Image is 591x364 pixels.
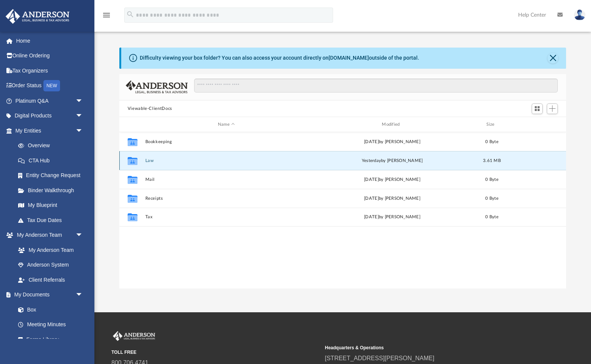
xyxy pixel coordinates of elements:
[5,63,94,78] a: Tax Organizers
[111,331,157,341] img: Anderson Advisors Platinum Portal
[194,79,558,93] input: Search files and folders
[102,11,111,20] i: menu
[76,108,91,124] span: arrow_drop_down
[311,195,473,202] div: [DATE] by [PERSON_NAME]
[5,228,91,243] a: My Anderson Teamarrow_drop_down
[5,123,94,138] a: My Entitiesarrow_drop_down
[145,139,307,144] button: Bookkeeping
[485,177,498,182] span: 0 Byte
[126,10,134,19] i: search
[485,140,498,144] span: 0 Byte
[11,138,94,153] a: Overview
[11,168,94,183] a: Entity Change Request
[145,196,307,201] button: Receipts
[311,176,473,183] div: [DATE] by [PERSON_NAME]
[76,287,91,303] span: arrow_drop_down
[311,139,473,145] div: [DATE] by [PERSON_NAME]
[145,215,307,220] button: Tax
[145,177,307,182] button: Mail
[102,14,111,20] a: menu
[11,332,87,347] a: Forms Library
[485,196,498,201] span: 0 Byte
[547,103,558,114] button: Add
[311,121,474,128] div: Modified
[485,215,498,219] span: 0 Byte
[76,228,91,243] span: arrow_drop_down
[43,80,60,91] div: NEW
[510,121,563,128] div: id
[325,355,434,361] a: [STREET_ADDRESS][PERSON_NAME]
[5,48,94,63] a: Online Ordering
[362,159,381,163] span: yesterday
[329,55,369,61] a: [DOMAIN_NAME]
[11,317,91,332] a: Meeting Minutes
[483,159,501,163] span: 3.61 MB
[11,258,91,273] a: Anderson System
[11,153,94,168] a: CTA Hub
[123,121,142,128] div: id
[140,54,419,62] div: Difficulty viewing your box folder? You can also access your account directly on outside of the p...
[5,108,94,123] a: Digital Productsarrow_drop_down
[11,213,94,228] a: Tax Due Dates
[145,158,307,163] button: Law
[311,157,473,164] div: by [PERSON_NAME]
[3,9,72,24] img: Anderson Advisors Platinum Portal
[477,121,507,128] div: Size
[574,9,585,20] img: User Pic
[325,344,533,351] small: Headquarters & Operations
[145,121,307,128] div: Name
[5,33,94,48] a: Home
[128,105,172,112] button: Viewable-ClientDocs
[76,123,91,139] span: arrow_drop_down
[11,198,91,213] a: My Blueprint
[11,183,94,198] a: Binder Walkthrough
[11,302,87,317] a: Box
[5,78,94,94] a: Order StatusNEW
[111,349,319,356] small: TOLL FREE
[11,242,87,258] a: My Anderson Team
[119,132,566,289] div: grid
[548,53,558,63] button: Close
[76,93,91,109] span: arrow_drop_down
[5,287,91,302] a: My Documentsarrow_drop_down
[5,93,94,108] a: Platinum Q&Aarrow_drop_down
[532,103,543,114] button: Switch to Grid View
[11,272,91,287] a: Client Referrals
[311,214,473,221] div: [DATE] by [PERSON_NAME]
